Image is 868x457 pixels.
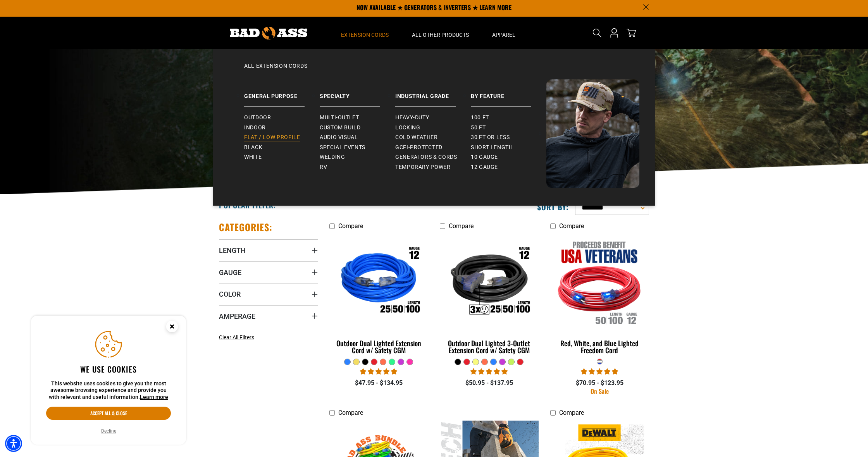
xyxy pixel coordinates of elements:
[471,144,513,151] span: Short Length
[320,79,395,107] a: Specialty
[559,222,584,230] span: Compare
[244,152,320,162] a: White
[471,162,546,172] a: 12 gauge
[551,237,648,326] img: Red, White, and Blue Lighted Freedom Cord
[395,79,471,107] a: Industrial Grade
[471,123,546,133] a: 50 ft
[492,31,515,38] span: Apparel
[440,234,539,358] a: Outdoor Dual Lighted 3-Outlet Extension Cord w/ Safety CGM Outdoor Dual Lighted 3-Outlet Extensio...
[320,143,395,153] a: Special Events
[244,144,262,151] span: Black
[440,340,539,354] div: Outdoor Dual Lighted 3-Outlet Extension Cord w/ Safety CGM
[320,113,395,123] a: Multi-Outlet
[395,162,471,172] a: Temporary Power
[591,27,603,39] summary: Search
[338,409,363,416] span: Compare
[329,340,428,354] div: Outdoor Dual Lighted Extension Cord w/ Safety CGM
[230,27,307,40] img: Bad Ass Extension Cords
[229,62,639,79] a: All Extension Cords
[400,17,480,49] summary: All Other Products
[625,28,637,38] a: cart
[550,378,649,388] div: $70.95 - $123.95
[395,164,451,171] span: Temporary Power
[244,114,271,121] span: Outdoor
[219,333,257,342] a: Clear All Filters
[46,364,171,374] h2: We use cookies
[219,239,318,261] summary: Length
[320,124,361,131] span: Custom Build
[440,378,539,388] div: $50.95 - $137.95
[158,316,186,340] button: Close this option
[395,124,420,131] span: Locking
[244,134,300,141] span: Flat / Low Profile
[449,222,474,230] span: Compare
[471,152,546,162] a: 10 gauge
[395,144,443,151] span: GCFI-Protected
[546,79,639,188] img: Bad Ass Extension Cords
[219,283,318,305] summary: Color
[608,17,620,49] a: Open this option
[219,200,276,210] h2: Popular Filter:
[470,368,508,375] span: 4.80 stars
[219,246,246,255] span: Length
[581,368,618,375] span: 5.00 stars
[471,134,510,141] span: 30 ft or less
[320,152,395,162] a: Welding
[471,132,546,143] a: 30 ft or less
[395,152,471,162] a: Generators & Cords
[395,114,429,121] span: Heavy-Duty
[471,114,489,121] span: 100 ft
[320,123,395,133] a: Custom Build
[99,427,119,435] button: Decline
[550,388,649,394] div: On Sale
[219,312,255,321] span: Amperage
[537,202,569,212] label: Sort by:
[320,162,395,172] a: RV
[550,234,649,358] a: Red, White, and Blue Lighted Freedom Cord Red, White, and Blue Lighted Freedom Cord
[219,334,254,340] span: Clear All Filters
[395,134,438,141] span: Cold Weather
[244,143,320,153] a: Black
[244,124,266,131] span: Indoor
[338,222,363,230] span: Compare
[320,144,365,151] span: Special Events
[219,268,241,277] span: Gauge
[471,164,498,171] span: 12 gauge
[329,17,400,49] summary: Extension Cords
[550,340,649,354] div: Red, White, and Blue Lighted Freedom Cord
[219,261,318,283] summary: Gauge
[360,368,397,375] span: 4.81 stars
[244,132,320,143] a: Flat / Low Profile
[559,409,584,416] span: Compare
[31,316,186,445] aside: Cookie Consent
[320,164,327,171] span: RV
[140,394,168,400] a: This website uses cookies to give you the most awesome browsing experience and provide you with r...
[329,378,428,388] div: $47.95 - $134.95
[395,113,471,123] a: Heavy-Duty
[471,143,546,153] a: Short Length
[46,380,171,401] p: This website uses cookies to give you the most awesome browsing experience and provide you with r...
[320,154,345,161] span: Welding
[329,234,428,358] a: Outdoor Dual Lighted Extension Cord w/ Safety CGM Outdoor Dual Lighted Extension Cord w/ Safety CGM
[244,79,320,107] a: General Purpose
[440,237,538,326] img: Outdoor Dual Lighted 3-Outlet Extension Cord w/ Safety CGM
[395,123,471,133] a: Locking
[219,290,241,299] span: Color
[471,79,546,107] a: By Feature
[395,154,457,161] span: Generators & Cords
[471,113,546,123] a: 100 ft
[219,305,318,327] summary: Amperage
[341,31,389,38] span: Extension Cords
[471,124,486,131] span: 50 ft
[395,143,471,153] a: GCFI-Protected
[320,132,395,143] a: Audio Visual
[5,435,22,452] div: Accessibility Menu
[320,114,359,121] span: Multi-Outlet
[412,31,469,38] span: All Other Products
[46,407,171,420] button: Accept all & close
[395,132,471,143] a: Cold Weather
[480,17,527,49] summary: Apparel
[320,134,358,141] span: Audio Visual
[219,221,272,233] h2: Categories:
[244,154,262,161] span: White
